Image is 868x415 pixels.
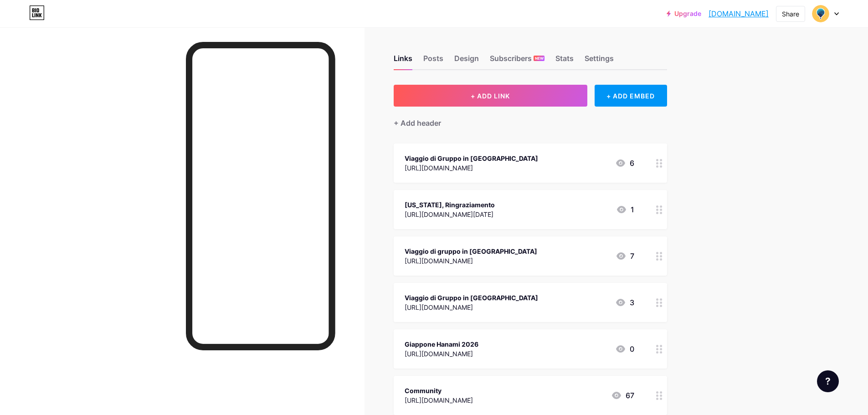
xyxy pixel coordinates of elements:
span: NEW [535,56,544,61]
div: + ADD EMBED [595,85,667,107]
div: Settings [585,53,614,69]
div: Posts [423,53,443,69]
div: Share [782,9,799,19]
div: [URL][DOMAIN_NAME] [405,395,473,405]
a: Upgrade [667,10,701,17]
div: Viaggio di Gruppo in [GEOGRAPHIC_DATA] [405,293,538,302]
div: [URL][DOMAIN_NAME] [405,349,478,359]
div: 6 [615,158,634,169]
div: Links [394,53,412,69]
div: Community [405,386,473,395]
div: Subscribers [490,53,544,69]
div: + Add header [394,118,441,128]
div: Stats [555,53,574,69]
div: 67 [611,390,634,401]
div: [URL][DOMAIN_NAME][DATE] [405,210,495,219]
span: + ADD LINK [471,92,510,100]
div: 7 [616,251,634,261]
div: [US_STATE], Ringraziamento [405,200,495,210]
div: Viaggio di gruppo in [GEOGRAPHIC_DATA] [405,246,537,256]
div: [URL][DOMAIN_NAME] [405,302,538,312]
div: [URL][DOMAIN_NAME] [405,256,537,266]
a: [DOMAIN_NAME] [709,8,769,19]
div: 3 [615,297,634,308]
img: moondoo [812,5,829,22]
div: Design [454,53,479,69]
div: 0 [615,343,634,354]
div: 1 [616,204,634,215]
button: + ADD LINK [394,85,587,107]
div: Viaggio di Gruppo in [GEOGRAPHIC_DATA] [405,154,538,163]
div: Giappone Hanami 2026 [405,339,478,349]
div: [URL][DOMAIN_NAME] [405,163,538,173]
